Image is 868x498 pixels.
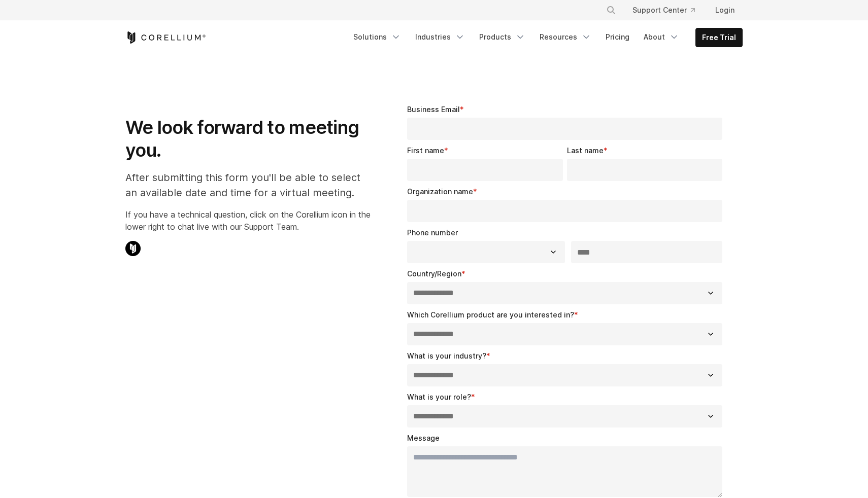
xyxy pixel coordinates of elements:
[696,28,742,47] a: Free Trial
[594,1,743,19] div: Navigation Menu
[347,28,407,46] a: Solutions
[125,241,141,256] img: Corellium Chat Icon
[125,116,371,162] h1: We look forward to meeting you.
[599,28,636,46] a: Pricing
[567,146,604,155] span: Last name
[407,146,444,155] span: First name
[407,269,461,278] span: Country/Region
[624,1,703,19] a: Support Center
[407,187,473,196] span: Organization name
[409,28,471,46] a: Industries
[602,1,620,19] button: Search
[407,310,574,319] span: Which Corellium product are you interested in?
[407,351,486,360] span: What is your industry?
[533,28,597,46] a: Resources
[473,28,531,46] a: Products
[125,208,371,233] p: If you have a technical question, click on the Corellium icon in the lower right to chat live wit...
[707,1,743,19] a: Login
[407,434,440,442] span: Message
[407,393,471,401] span: What is your role?
[125,170,371,200] p: After submitting this form you'll be able to select an available date and time for a virtual meet...
[347,28,743,47] div: Navigation Menu
[125,31,206,44] a: Corellium Home
[407,228,458,237] span: Phone number
[407,105,460,114] span: Business Email
[638,28,685,46] a: About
